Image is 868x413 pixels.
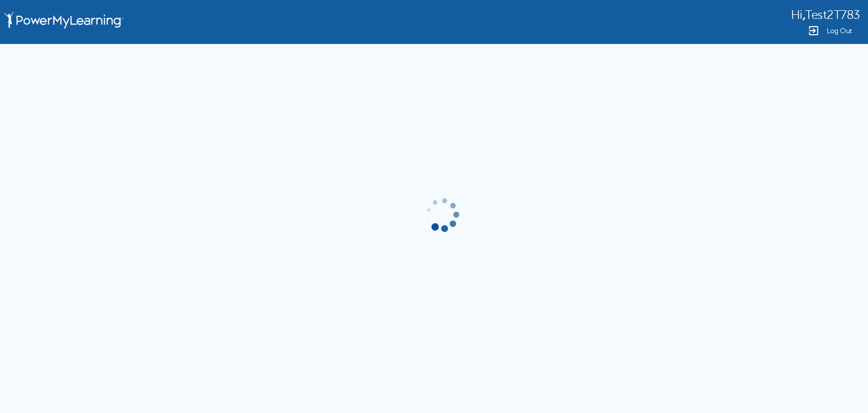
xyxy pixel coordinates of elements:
[791,8,803,22] span: Hi
[791,7,860,22] div: ,
[827,27,852,35] span: Log Out
[423,196,461,234] img: gif-load2.gif
[807,25,819,37] img: Logout Icon
[805,8,860,22] span: Test2T783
